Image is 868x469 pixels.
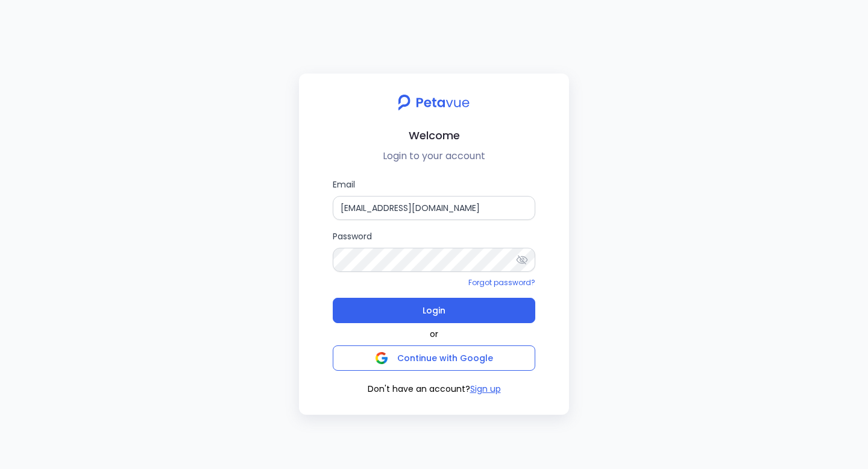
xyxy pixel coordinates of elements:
[333,248,535,272] input: Password
[309,149,559,163] p: Login to your account
[390,88,477,117] img: petavue logo
[333,345,535,371] button: Continue with Google
[333,178,535,220] label: Email
[430,328,438,341] span: or
[333,230,535,272] label: Password
[397,352,493,364] span: Continue with Google
[333,196,535,220] input: Email
[368,383,470,395] span: Don't have an account?
[423,302,445,319] span: Login
[468,277,535,288] a: Forgot password?
[333,298,535,323] button: Login
[309,127,559,144] h2: Welcome
[470,383,501,395] button: Sign up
